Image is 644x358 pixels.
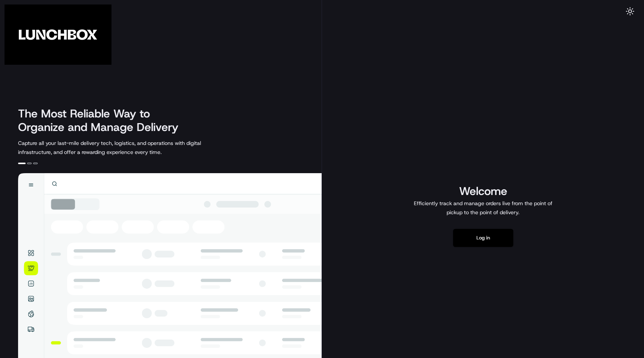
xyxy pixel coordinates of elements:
[411,199,555,217] p: Efficiently track and manage orders live from the point of pickup to the point of delivery.
[18,139,235,157] p: Capture all your last-mile delivery tech, logistics, and operations with digital infrastructure, ...
[453,229,513,247] button: Log in
[5,5,111,65] img: Company Logo
[18,107,187,134] h2: The Most Reliable Way to Organize and Manage Delivery
[411,184,555,199] h1: Welcome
